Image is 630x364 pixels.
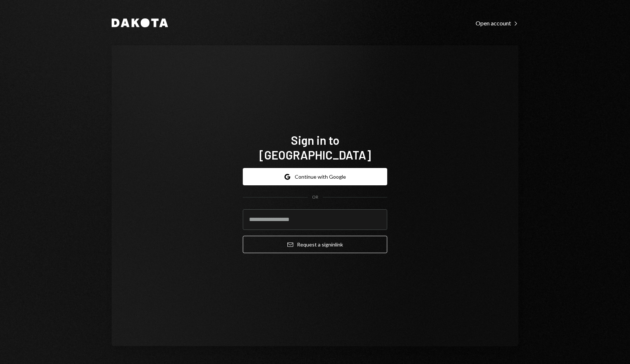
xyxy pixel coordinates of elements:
button: Continue with Google [243,168,387,185]
h1: Sign in to [GEOGRAPHIC_DATA] [243,133,387,162]
button: Request a signinlink [243,236,387,253]
div: OR [312,194,318,200]
a: Open account [476,19,518,27]
div: Open account [476,20,518,27]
